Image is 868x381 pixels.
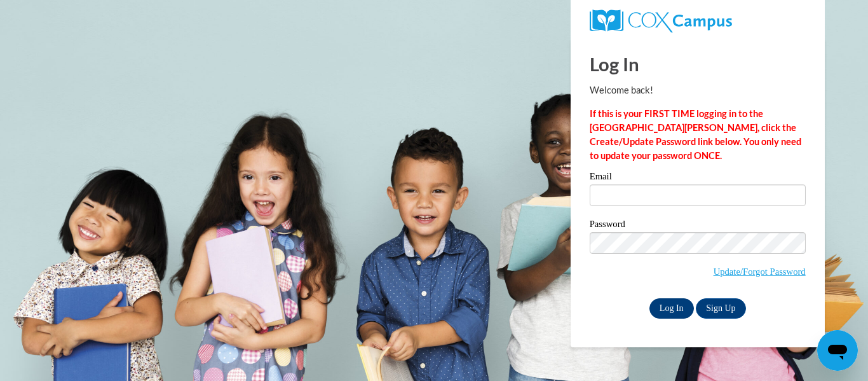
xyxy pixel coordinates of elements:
strong: If this is your FIRST TIME logging in to the [GEOGRAPHIC_DATA][PERSON_NAME], click the Create/Upd... [590,108,801,161]
label: Email [590,172,806,184]
a: Sign Up [696,298,745,319]
label: Password [590,219,806,232]
iframe: Button to launch messaging window [817,330,858,371]
a: Update/Forgot Password [714,267,806,277]
input: Log In [649,298,694,319]
p: Welcome back! [590,83,806,97]
a: COX Campus [590,10,806,32]
img: COX Campus [590,10,732,32]
h1: Log In [590,51,806,77]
